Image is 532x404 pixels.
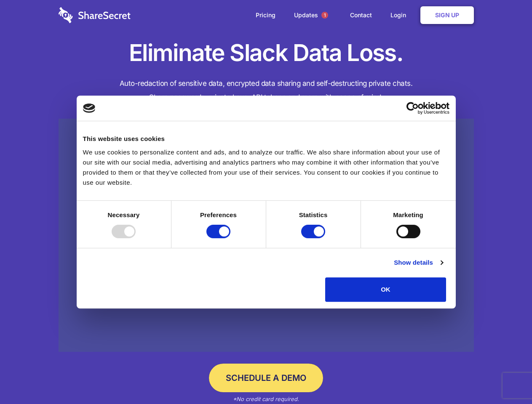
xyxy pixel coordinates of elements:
em: *No credit card required. [233,396,299,402]
a: Wistia video thumbnail [59,119,474,352]
div: This website uses cookies [83,134,449,144]
h4: Auto-redaction of sensitive data, encrypted data sharing and self-destructing private chats. Shar... [59,77,474,104]
a: Show details [394,258,443,268]
a: Pricing [247,2,284,28]
a: Usercentrics Cookiebot - opens in a new window [376,102,449,114]
div: We use cookies to personalize content and ads, and to analyze our traffic. We also share informat... [83,147,449,188]
strong: Statistics [299,211,328,218]
button: OK [325,277,446,302]
img: logo [83,104,96,113]
strong: Marketing [393,211,423,218]
a: Contact [342,2,380,28]
strong: Necessary [108,211,140,218]
img: logo-wordmark-white-trans-d4663122ce5f474addd5e946df7df03e33cb6a1c49d2221995e7729f52c070b2.svg [59,7,131,23]
h1: Eliminate Slack Data Loss. [59,38,474,68]
a: Schedule a Demo [209,364,323,392]
span: 1 [321,12,328,19]
strong: Preferences [200,211,237,218]
a: Sign Up [420,6,474,24]
a: Login [382,2,419,28]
